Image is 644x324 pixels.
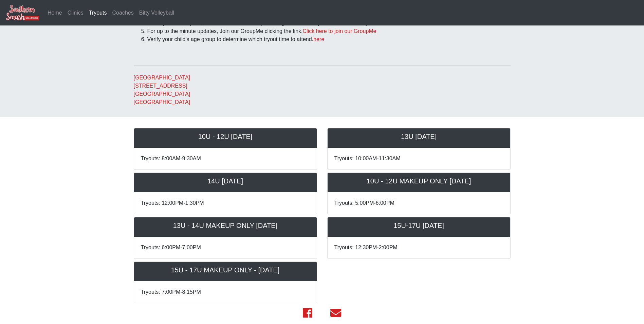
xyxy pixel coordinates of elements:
[134,75,190,105] a: [GEOGRAPHIC_DATA][STREET_ADDRESS][GEOGRAPHIC_DATA][GEOGRAPHIC_DATA]
[65,6,86,20] a: Clinics
[334,177,503,185] h5: 10U - 12U MAKEUP ONLY [DATE]
[141,288,310,296] p: Tryouts: 7:00PM-8:15PM
[141,132,310,141] h5: 10U - 12U [DATE]
[45,6,65,20] a: Home
[141,266,310,274] h5: 15U - 17U MAKEUP ONLY - [DATE]
[110,6,136,20] a: Coaches
[141,221,310,230] h5: 13U - 14U MAKEUP ONLY [DATE]
[141,199,310,207] p: Tryouts: 12:00PM-1:30PM
[303,28,376,34] a: Click here to join our GroupMe
[147,35,511,43] li: Verify your child's age group to determine which tryout time to attend.
[86,6,110,20] a: Tryouts
[334,155,503,163] p: Tryouts: 10:00AM-11:30AM
[334,244,503,252] p: Tryouts: 12:30PM-2:00PM
[141,177,310,185] h5: 14U [DATE]
[334,221,503,230] h5: 15U-17U [DATE]
[334,132,503,141] h5: 13U [DATE]
[334,199,503,207] p: Tryouts: 5:00PM-6:00PM
[147,27,511,35] li: For up to the minute updates, Join our GroupMe clicking the link.
[5,4,39,21] img: Southern Smash Volleyball
[313,36,324,42] a: here
[141,155,310,163] p: Tryouts: 8:00AM-9:30AM
[141,244,310,252] p: Tryouts: 6:00PM-7:00PM
[136,6,177,20] a: Bitty Volleyball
